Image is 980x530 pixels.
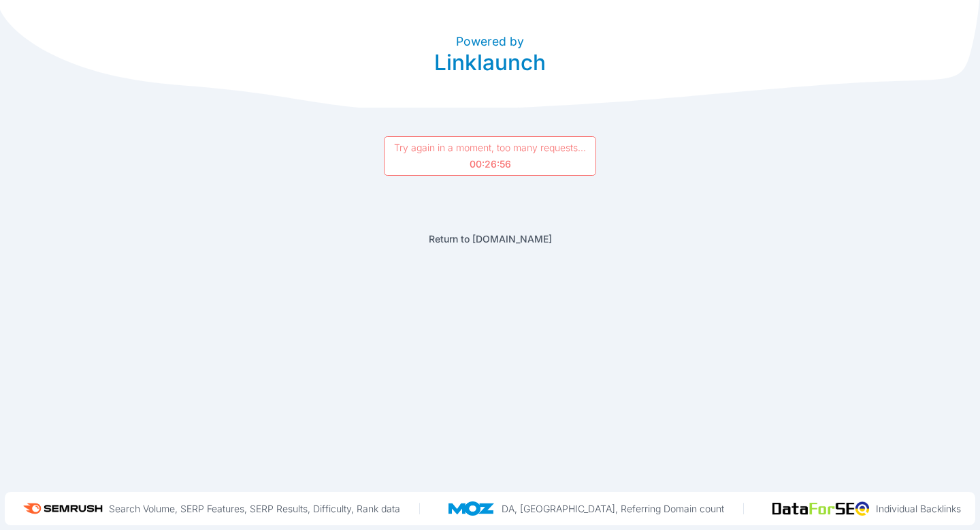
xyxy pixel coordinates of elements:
p: Linklaunch [434,50,546,74]
p: Powered by [434,33,546,50]
p: Try again in a moment, too many requests... [385,142,595,154]
p: Individual Backlinks [876,503,961,515]
p: Search Volume, SERP Features, SERP Results, Difficulty, Rank data [109,503,400,515]
img: data_for_seo_logo.e5120ddb.png [772,501,876,516]
p: 00:26:56 [385,158,595,170]
a: Return to [DOMAIN_NAME] [429,233,552,245]
img: semrush_logo.573af308.png [19,497,109,520]
p: DA, [GEOGRAPHIC_DATA], Referring Domain count [502,503,724,515]
img: moz_logo.a3998d80.png [448,501,502,516]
